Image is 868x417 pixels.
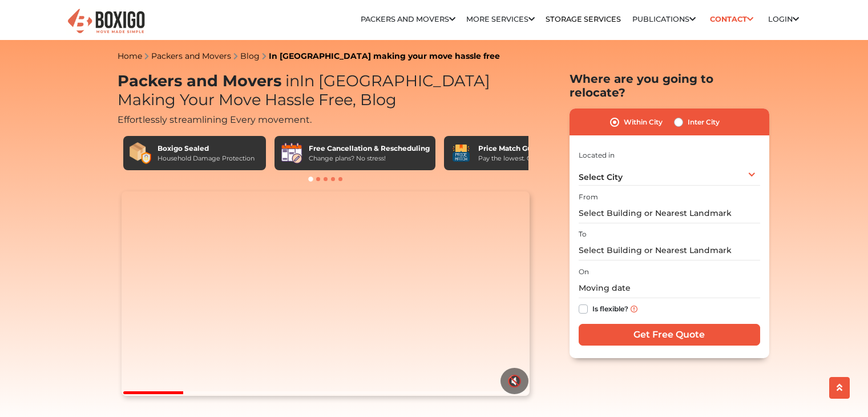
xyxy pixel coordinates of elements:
[269,51,500,61] a: In [GEOGRAPHIC_DATA] making your move hassle free
[118,114,312,125] span: Effortlessly streamlining Every movement.
[280,142,303,165] img: Free Cancellation & Rescheduling
[450,142,473,165] img: Price Match Guarantee
[118,72,534,109] h1: Packers and Movers
[158,143,255,154] div: Boxigo Sealed
[706,10,757,28] a: Contact
[592,302,628,314] label: Is flexible?
[240,51,260,61] a: Blog
[309,143,430,154] div: Free Cancellation & Rescheduling
[570,72,769,99] h2: Where are you going to relocate?
[624,115,663,129] label: Within City
[631,306,637,312] img: info
[768,15,799,23] a: Login
[579,229,587,239] label: To
[66,7,146,35] img: Boxigo
[546,15,621,23] a: Storage Services
[158,154,255,163] div: Household Damage Protection
[122,191,530,396] video: Your browser does not support the video tag.
[632,15,696,23] a: Publications
[118,51,142,61] a: Home
[151,51,231,61] a: Packers and Movers
[579,150,615,161] label: Located in
[688,115,720,129] label: Inter City
[500,368,528,394] button: 🔇
[579,172,623,182] span: Select City
[579,267,589,277] label: On
[285,71,300,90] span: in
[579,203,760,223] input: Select Building or Nearest Landmark
[309,154,430,163] div: Change plans? No stress!
[478,154,565,163] div: Pay the lowest. Guaranteed!
[579,192,598,202] label: From
[478,143,565,154] div: Price Match Guarantee
[361,15,455,23] a: Packers and Movers
[579,278,760,298] input: Moving date
[118,71,490,109] span: In [GEOGRAPHIC_DATA] Making Your Move Hassle Free, Blog
[829,377,850,399] button: scroll up
[466,15,535,23] a: More services
[129,142,152,165] img: Boxigo Sealed
[579,324,760,346] input: Get Free Quote
[579,240,760,260] input: Select Building or Nearest Landmark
